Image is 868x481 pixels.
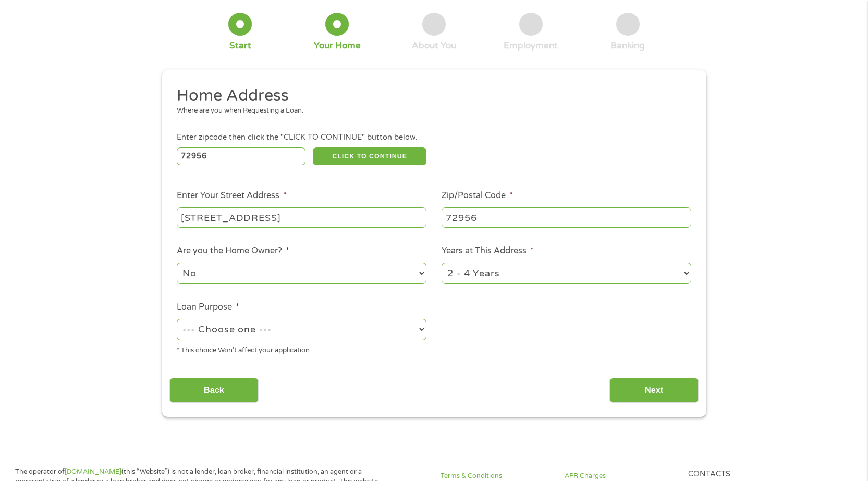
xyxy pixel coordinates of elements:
[504,40,558,52] div: Employment
[412,40,456,52] div: About You
[65,467,121,476] a: [DOMAIN_NAME]
[609,378,699,403] input: Next
[441,471,552,481] a: Terms & Conditions
[177,190,287,201] label: Enter Your Street Address
[229,40,251,52] div: Start
[610,40,645,52] div: Banking
[177,342,426,356] div: * This choice Won’t affect your application
[177,85,683,106] h2: Home Address
[177,106,683,116] div: Where are you when Requesting a Loan.
[177,147,305,165] input: Enter Zipcode (e.g 01510)
[169,378,259,403] input: Back
[177,245,289,256] label: Are you the Home Owner?
[177,302,239,313] label: Loan Purpose
[442,245,534,256] label: Years at This Address
[313,147,426,165] button: CLICK TO CONTINUE
[565,471,676,481] a: APR Charges
[442,190,513,201] label: Zip/Postal Code
[177,207,426,227] input: 1 Main Street
[314,40,361,52] div: Your Home
[688,470,800,479] h4: Contacts
[177,132,691,143] div: Enter zipcode then click the "CLICK TO CONTINUE" button below.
